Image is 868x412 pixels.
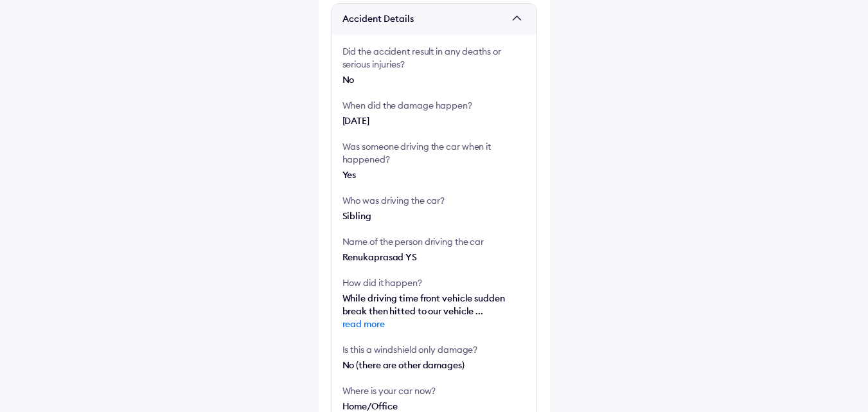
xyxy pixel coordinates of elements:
[342,359,526,372] div: No (there are other damages)
[342,114,526,127] div: [DATE]
[342,99,526,112] div: When did the damage happen?
[342,73,526,86] div: No
[342,13,507,26] span: Accident Details
[342,343,526,356] div: Is this a windshield only damage?
[342,45,526,71] div: Did the accident result in any deaths or serious injuries?
[342,276,526,289] div: How did it happen?
[342,292,526,330] span: While driving time front vehicle sudden break then hitted to our vehicle ...
[342,168,526,181] div: Yes
[342,235,526,248] div: Name of the person driving the car
[342,140,526,166] div: Was someone driving the car when it happened?
[342,384,526,397] div: Where is your car now?
[342,251,526,264] div: Renukaprasad YS
[342,194,526,207] div: Who was driving the car?
[342,318,526,330] span: read more
[342,210,526,222] div: Sibling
